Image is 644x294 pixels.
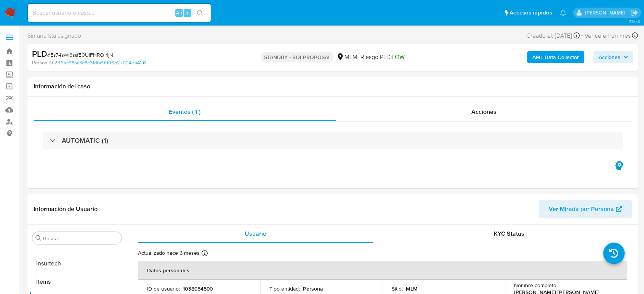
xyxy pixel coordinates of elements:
[599,51,620,63] span: Acciones
[494,229,524,238] span: KYC Status
[392,285,403,292] p: Sitio :
[29,273,125,291] button: Items
[34,205,98,213] h1: Información de Usuario
[35,235,42,241] button: Buscar
[54,59,146,66] a: 296ac98ac3e8e31d0c9906b270245a41
[147,285,180,292] p: ID de usuario :
[549,200,614,218] span: Ver Mirada por Persona
[29,254,125,273] button: Insurtech
[186,9,189,16] span: s
[183,285,213,292] p: 1038954590
[581,30,583,41] span: -
[138,249,200,257] p: Actualizado hace 6 meses
[138,261,627,280] th: Datos personales
[27,32,81,40] span: Sin analista asignado
[539,200,632,218] button: Ver Mirada por Persona
[62,136,108,145] h3: AUTOMATIC (1)
[509,9,552,17] span: Accesos rápidos
[514,282,557,289] p: Nombre completo :
[43,132,623,149] div: AUTOMATIC (1)
[585,32,631,40] span: Vence en un mes
[406,285,418,292] p: MLM
[28,8,211,18] input: Buscar usuario o caso...
[336,53,357,61] div: MLM
[593,51,633,63] button: Acciones
[360,53,404,61] span: Riesgo PLD:
[245,229,266,238] span: Usuario
[47,51,113,59] span: # Es74sWl6ssfE0UiFNRQ1rljN
[169,107,200,116] span: Eventos ( 1 )
[526,30,580,41] div: Creado el: [DATE]
[192,8,208,18] button: search-icon
[392,53,404,61] span: LOW
[585,9,628,16] p: diego.gardunorosas@mercadolibre.com.mx
[32,48,47,60] b: PLD
[527,51,584,63] button: AML Data Collector
[43,235,119,242] input: Buscar
[269,285,300,292] p: Tipo entidad :
[32,59,53,66] b: Person ID
[303,285,323,292] p: Persona
[176,9,182,16] span: Alt
[560,10,566,16] a: Notificaciones
[471,107,497,116] span: Acciones
[261,52,333,62] p: STANDBY - ROI PROPOSAL
[34,83,632,90] h1: Información del caso
[532,51,579,63] b: AML Data Collector
[630,9,638,17] a: Salir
